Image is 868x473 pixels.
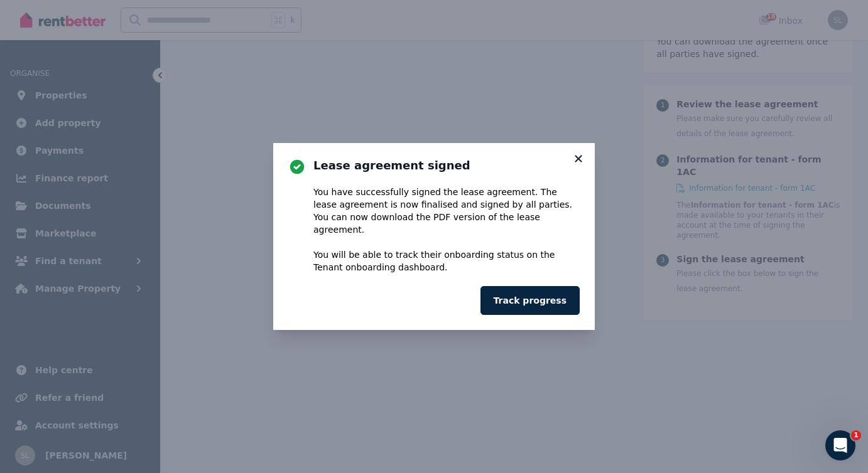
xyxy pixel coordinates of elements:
[480,286,580,315] button: Track progress
[825,430,855,460] iframe: Intercom live chat
[313,158,580,173] h3: Lease agreement signed
[421,199,570,210] span: finalised and signed by all parties
[851,430,861,440] span: 1
[313,248,580,274] p: You will be able to track their onboarding status on the Tenant onboarding dashboard.
[313,186,580,274] div: You have successfully signed the lease agreement. The lease agreement is now . You can now downlo...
